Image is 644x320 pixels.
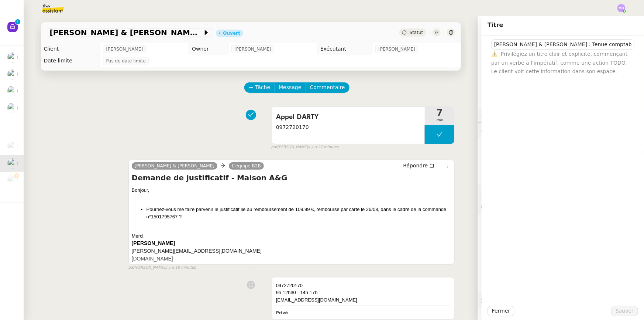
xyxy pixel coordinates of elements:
[274,82,306,93] button: Message
[132,187,452,194] div: Bonjour,
[7,86,18,96] img: users%2FfjlNmCTkLiVoA3HQjY3GA5JXGxb2%2Favatar%2Fstarofservice_97480retdsc0392.png
[481,204,541,210] span: 💬
[7,158,18,168] img: users%2FfjlNmCTkLiVoA3HQjY3GA5JXGxb2%2Favatar%2Fstarofservice_97480retdsc0392.png
[276,112,421,123] span: Appel DARTY
[41,55,100,67] td: Date limite
[481,126,529,134] span: 🔐
[276,124,309,130] ringoverc2c-number-84e06f14122c: 0972720170
[147,206,452,220] li: Pourriez-vous me faire parvenir le justificatif lié au remboursement de 109.99 €, remboursé par c...
[488,21,503,28] span: Titre
[276,289,450,296] div: 9h 12h30 - 14h 17h
[276,283,303,288] ringoverc2c-84e06f14122c: Call with Ringover
[7,52,18,62] img: users%2FfjlNmCTkLiVoA3HQjY3GA5JXGxb2%2Favatar%2Fstarofservice_97480retdsc0392.png
[403,162,428,169] span: Répondre
[491,51,497,57] span: ⚠️
[491,51,628,74] span: Privilégiez un titre clair et explicite, commençant par un verbe à l'impératif, comme une action ...
[255,83,271,92] span: Tâche
[306,82,349,93] button: Commentaire
[229,163,264,169] a: L'équipe B2B
[378,45,415,53] span: [PERSON_NAME]
[106,57,146,65] span: Pas de date limite
[478,123,644,137] div: 🔐Données client
[276,310,288,315] b: Privé
[132,163,217,169] a: [PERSON_NAME] & [PERSON_NAME]
[165,265,196,271] span: il y a 18 minutes
[106,45,143,53] span: [PERSON_NAME]
[611,306,638,316] button: Sauver
[7,103,18,113] img: users%2FfjlNmCTkLiVoA3HQjY3GA5JXGxb2%2Favatar%2Fstarofservice_97480retdsc0392.png
[50,29,203,36] span: [PERSON_NAME] & [PERSON_NAME] : Tenue comptable - Documents et justificatifs à fournir
[276,124,309,130] ringoverc2c-84e06f14122c: Call with Ringover
[279,83,301,92] span: Message
[132,248,262,254] a: [PERSON_NAME][EMAIL_ADDRESS][DOMAIN_NAME]
[425,117,454,123] span: min
[478,200,644,215] div: 💬Commentaires 3
[7,69,18,79] img: users%2FfjlNmCTkLiVoA3HQjY3GA5JXGxb2%2Favatar%2Fstarofservice_97480retdsc0392.png
[481,297,576,303] span: 🕵️
[132,239,262,247] td: [PERSON_NAME]
[132,173,452,183] h4: Demande de justificatif - Maison A&G
[16,19,19,26] p: 1
[223,31,240,35] div: Ouvert
[41,43,100,55] td: Client
[425,108,454,117] span: 7
[128,265,196,271] small: [PERSON_NAME]
[234,45,271,53] span: [PERSON_NAME]
[132,232,452,240] div: Merci,
[488,306,514,316] button: Fermer
[128,265,135,271] span: par
[492,307,510,315] span: Fermer
[189,43,228,55] td: Owner
[132,256,173,262] a: [DOMAIN_NAME]
[400,161,437,170] button: Répondre
[481,189,535,195] span: ⏲️
[310,83,345,92] span: Commentaire
[617,4,626,12] img: svg
[276,283,303,288] ringoverc2c-number-84e06f14122c: 0972720170
[478,293,644,307] div: 🕵️Autres demandes en cours 19
[317,43,372,55] td: Exécutant
[276,296,450,304] div: [EMAIL_ADDRESS][DOMAIN_NAME]
[244,82,275,93] button: Tâche
[271,144,339,150] small: [PERSON_NAME]
[271,144,278,150] span: par
[7,141,18,152] img: users%2FfjlNmCTkLiVoA3HQjY3GA5JXGxb2%2Favatar%2Fstarofservice_97480retdsc0392.png
[478,108,644,122] div: ⚙️Procédures
[7,175,18,185] img: users%2FfjlNmCTkLiVoA3HQjY3GA5JXGxb2%2Favatar%2Fstarofservice_97480retdsc0392.png
[478,185,644,200] div: ⏲️Tâches 53:43
[481,111,519,119] span: ⚙️
[308,144,339,150] span: il y a 27 minutes
[410,30,423,35] span: Statut
[15,19,20,24] nz-badge-sup: 1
